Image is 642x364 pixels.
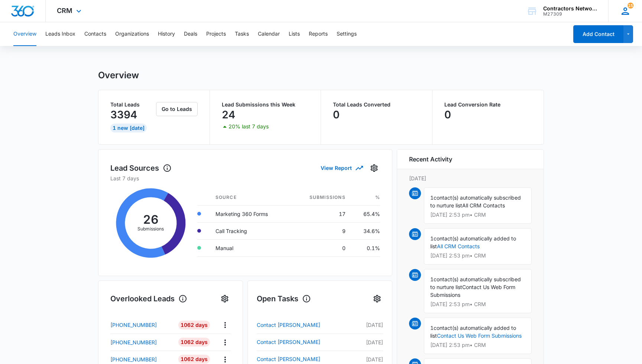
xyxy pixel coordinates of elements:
p: [DATE] 2:53 pm • CRM [430,342,525,348]
p: Total Leads Converted [333,102,420,107]
button: Contacts [84,22,106,46]
a: Contact [PERSON_NAME] [257,338,356,347]
h1: Overlooked Leads [110,293,187,304]
a: Contact Us Web Form Submissions [437,332,522,339]
p: [DATE] [409,174,532,182]
button: Lists [289,22,300,46]
a: [PHONE_NUMBER] [110,355,173,363]
td: Call Tracking [210,222,291,239]
div: 1 New [DATE] [110,124,147,132]
p: Total Leads [110,102,155,107]
th: % [351,190,380,206]
span: 1 [430,325,434,331]
div: account id [543,12,597,17]
button: Deals [184,22,197,46]
h1: Overview [98,70,139,81]
span: contact(s) automatically subscribed to nurture list [430,194,521,209]
button: Organizations [115,22,149,46]
a: [PHONE_NUMBER] [110,338,173,346]
span: CRM [57,7,72,14]
button: Settings [337,22,357,46]
td: 0 [291,239,351,256]
a: [PHONE_NUMBER] [110,321,173,329]
a: Contact [PERSON_NAME] [257,321,356,329]
p: Lead Conversion Rate [444,102,532,107]
h1: Open Tasks [257,293,311,304]
span: contact(s) automatically subscribed to nurture list [430,276,521,290]
td: 0.1% [351,239,380,256]
p: [PHONE_NUMBER] [110,321,157,329]
p: [PHONE_NUMBER] [110,355,157,363]
span: 15 [628,3,633,9]
span: contact(s) automatically added to list [430,235,516,249]
td: 9 [291,222,351,239]
button: View Report [321,161,362,174]
p: 0 [333,109,340,121]
button: Actions [219,319,231,331]
button: Add Contact [573,25,623,43]
a: Contact [PERSON_NAME] [257,355,356,364]
p: [DATE] [356,338,383,346]
span: 1 [430,194,434,201]
a: Go to Leads [156,106,198,112]
button: Actions [219,337,231,348]
p: 0 [444,109,451,121]
button: Go to Leads [156,102,198,116]
p: [DATE] 2:53 pm • CRM [430,212,525,217]
span: All CRM Contacts [462,202,505,209]
span: contact(s) automatically added to list [430,325,516,339]
p: [DATE] 2:53 pm • CRM [430,302,525,307]
p: 24 [222,109,235,121]
button: Settings [219,293,231,305]
button: History [158,22,175,46]
th: Source [210,190,291,206]
p: [DATE] [356,321,383,329]
p: Lead Submissions this Week [222,102,309,107]
button: Overview [13,22,36,46]
h1: Lead Sources [110,163,172,174]
td: Manual [210,239,291,256]
button: Settings [371,293,383,305]
button: Settings [368,162,380,174]
td: 34.6% [351,222,380,239]
p: 3394 [110,109,137,121]
p: [DATE] 2:53 pm • CRM [430,253,525,258]
button: Calendar [258,22,280,46]
td: 17 [291,205,351,222]
p: Last 7 days [110,174,380,182]
td: Marketing 360 Forms [210,205,291,222]
p: 20% last 7 days [228,124,269,129]
span: Contact Us Web Form Submissions [430,284,515,298]
div: notifications count [628,3,633,9]
a: All CRM Contacts [437,243,480,249]
button: Projects [206,22,226,46]
button: Leads Inbox [45,22,75,46]
td: 65.4% [351,205,380,222]
span: 1 [430,276,434,282]
div: account name [543,6,597,12]
p: [PHONE_NUMBER] [110,338,157,346]
span: 1 [430,235,434,242]
button: Tasks [235,22,249,46]
h6: Recent Activity [409,155,452,164]
p: [DATE] [356,355,383,363]
div: 1062 Days [178,338,210,347]
div: 1062 Days [178,355,210,364]
div: 1062 Days [178,321,210,329]
button: Reports [309,22,328,46]
th: Submissions [291,190,351,206]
